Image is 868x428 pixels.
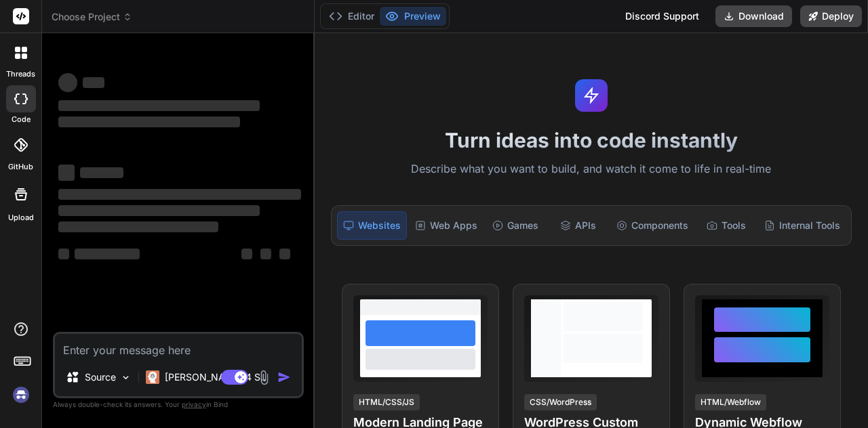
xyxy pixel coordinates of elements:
span: ‌ [80,167,123,178]
span: ‌ [279,249,290,259]
label: Upload [8,212,34,223]
div: APIs [548,211,608,240]
p: Always double-check its answers. Your in Bind [53,398,304,411]
span: ‌ [58,165,75,181]
label: GitHub [8,161,33,173]
div: Internal Tools [759,211,846,240]
span: ‌ [260,249,271,259]
img: Pick Models [120,372,132,383]
button: Preview [380,7,446,26]
span: ‌ [58,116,240,127]
div: Discord Support [617,5,707,27]
span: ‌ [58,73,77,92]
div: HTML/CSS/JS [353,394,420,410]
div: CSS/WordPress [524,394,597,410]
span: ‌ [58,221,218,232]
p: [PERSON_NAME] 4 S.. [165,370,266,384]
label: code [12,114,31,125]
div: Games [486,211,545,240]
span: ‌ [58,205,260,216]
p: Describe what you want to build, and watch it come to life in real-time [323,160,860,178]
span: ‌ [58,100,260,111]
div: HTML/Webflow [695,394,766,410]
button: Deploy [800,5,862,27]
button: Editor [323,7,380,26]
p: Source [85,370,116,384]
img: icon [277,370,291,384]
span: ‌ [83,77,104,88]
div: Web Apps [410,211,483,240]
h1: Turn ideas into code instantly [323,128,860,152]
div: Websites [337,211,407,240]
div: Components [611,211,694,240]
span: ‌ [58,189,301,200]
img: attachment [256,370,272,385]
button: Download [715,5,792,27]
span: ‌ [58,249,69,259]
span: privacy [182,400,206,408]
span: Choose Project [52,10,132,24]
span: ‌ [241,249,252,259]
span: ‌ [75,249,140,259]
div: Tools [696,211,756,240]
label: threads [6,68,35,80]
img: Claude 4 Sonnet [146,370,159,384]
img: signin [9,383,33,406]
